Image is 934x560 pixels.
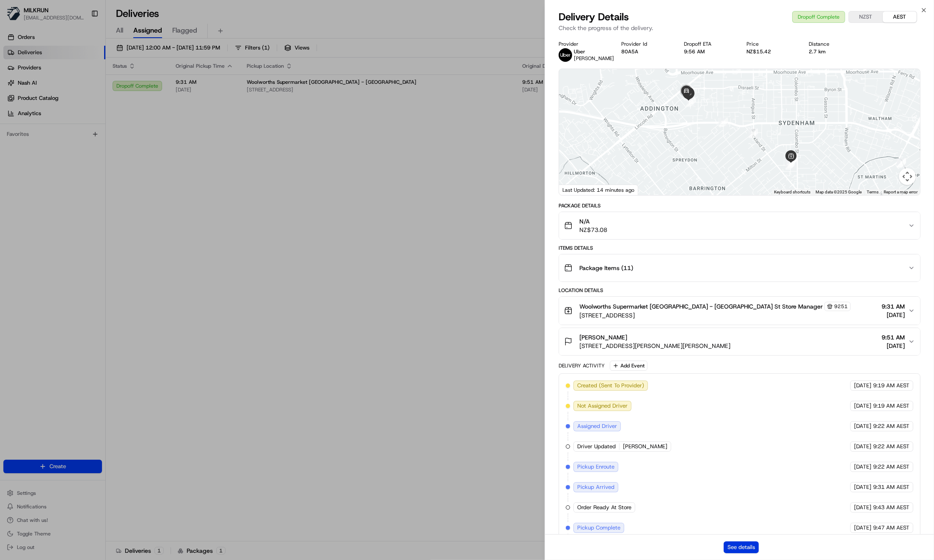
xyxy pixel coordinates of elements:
[873,382,909,389] span: 9:19 AM AEST
[559,362,605,369] div: Delivery Activity
[84,143,102,150] span: Pylon
[882,333,905,342] span: 9:51 AM
[559,48,572,62] img: uber-new-logo.jpeg
[579,217,607,226] span: N/A
[559,328,920,355] button: [PERSON_NAME][STREET_ADDRESS][PERSON_NAME][PERSON_NAME]9:51 AM[DATE]
[873,422,909,430] span: 9:22 AM AEST
[873,524,909,532] span: 9:47 AM AEST
[8,8,25,25] img: Nash
[686,97,695,107] div: 12
[577,382,644,389] span: Created (Sent To Provider)
[882,311,905,319] span: [DATE]
[579,264,633,272] span: Package Items ( 11 )
[561,184,589,195] img: Google
[719,118,728,127] div: 11
[577,443,616,450] span: Driver Updated
[747,41,796,47] div: Price
[897,158,906,168] div: 2
[559,254,920,281] button: Package Items (11)
[873,504,909,511] span: 9:43 AM AEST
[17,123,65,131] span: Knowledge Base
[5,119,68,135] a: 📗Knowledge Base
[854,463,871,471] span: [DATE]
[559,185,638,195] div: Last Updated: 14 minutes ago
[8,34,154,47] p: Welcome 👋
[623,443,667,450] span: [PERSON_NAME]
[559,10,629,24] span: Delivery Details
[579,302,823,311] span: Woolworths Supermarket [GEOGRAPHIC_DATA] - [GEOGRAPHIC_DATA] St Store Manager
[579,333,627,342] span: [PERSON_NAME]
[22,55,140,63] input: Clear
[684,41,733,47] div: Dropoff ETA
[854,402,871,410] span: [DATE]
[574,48,585,55] span: Uber
[72,124,78,130] div: 💻
[884,190,917,194] a: Report a map error
[579,226,607,234] span: NZ$73.08
[854,443,871,450] span: [DATE]
[867,190,879,194] a: Terms
[747,48,796,55] div: NZ$15.42
[579,311,851,320] span: [STREET_ADDRESS]
[883,11,917,22] button: AEST
[774,189,810,195] button: Keyboard shortcuts
[577,463,614,471] span: Pickup Enroute
[621,48,638,55] button: 80A5A
[29,89,107,96] div: We're available if you need us!
[873,483,909,491] span: 9:31 AM AEST
[899,168,916,185] button: Map camera controls
[684,48,733,55] div: 9:56 AM
[882,302,905,311] span: 9:31 AM
[68,119,139,135] a: 💻API Documentation
[8,81,24,96] img: 1736555255976-a54dd68f-1ca7-489b-9aae-adbdc363a1c4
[809,48,858,55] div: 2.7 km
[854,504,871,511] span: [DATE]
[577,524,620,532] span: Pickup Complete
[621,41,670,47] div: Provider Id
[577,483,614,491] span: Pickup Arrived
[60,143,102,150] a: Powered byPylon
[873,463,909,471] span: 9:22 AM AEST
[559,24,920,32] p: Check the progress of the delivery.
[80,123,136,131] span: API Documentation
[749,129,758,138] div: 10
[559,212,920,239] button: N/ANZ$73.08
[561,184,589,195] a: Open this area in Google Maps (opens a new window)
[854,422,871,430] span: [DATE]
[559,297,920,325] button: Woolworths Supermarket [GEOGRAPHIC_DATA] - [GEOGRAPHIC_DATA] St Store Manager9251[STREET_ADDRESS]...
[559,245,920,251] div: Items Details
[610,361,647,371] button: Add Event
[816,190,862,194] span: Map data ©2025 Google
[574,55,614,62] span: [PERSON_NAME]
[882,342,905,350] span: [DATE]
[873,402,909,410] span: 9:19 AM AEST
[144,83,154,94] button: Start new chat
[834,303,848,310] span: 9251
[559,287,920,294] div: Location Details
[577,422,617,430] span: Assigned Driver
[854,483,871,491] span: [DATE]
[29,81,139,89] div: Start new chat
[559,202,920,209] div: Package Details
[577,504,631,511] span: Order Ready At Store
[809,41,858,47] div: Distance
[577,402,628,410] span: Not Assigned Driver
[849,11,883,22] button: NZST
[559,41,608,47] div: Provider
[579,342,730,350] span: [STREET_ADDRESS][PERSON_NAME][PERSON_NAME]
[785,160,795,170] div: 9
[854,382,871,389] span: [DATE]
[8,124,15,130] div: 📗
[854,524,871,532] span: [DATE]
[724,541,759,553] button: See details
[873,443,909,450] span: 9:22 AM AEST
